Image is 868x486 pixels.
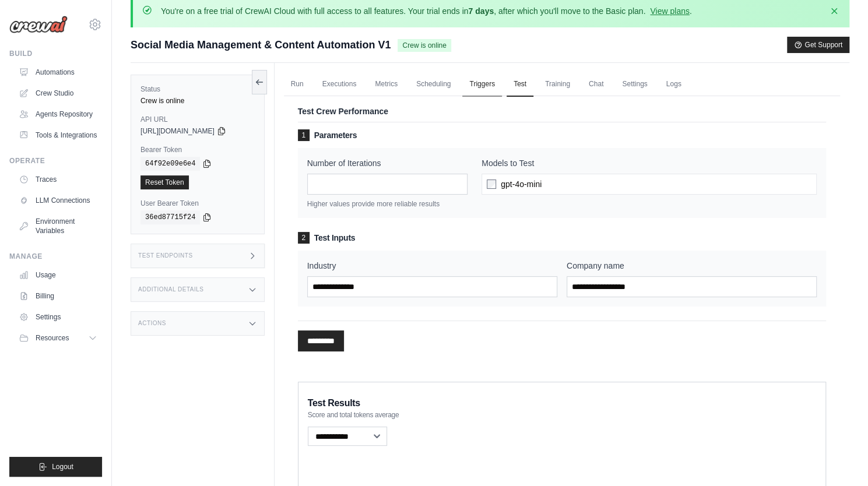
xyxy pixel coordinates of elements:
label: API URL [140,115,255,124]
p: You're on a free trial of CrewAI Cloud with full access to all features. Your trial ends in , aft... [161,5,692,17]
a: Scheduling [409,72,458,97]
p: Higher values provide more reliable results [307,199,468,209]
label: Status [140,84,255,94]
span: Test Results [308,396,360,410]
iframe: Chat Widget [810,430,868,486]
code: 36ed87715f24 [140,210,200,224]
span: Logout [52,462,73,471]
button: Resources [14,329,102,347]
span: 1 [298,129,310,141]
div: Crew is online [140,96,255,105]
a: Run [284,72,311,97]
a: Triggers [462,72,502,97]
div: Manage [9,252,102,261]
a: Automations [14,63,102,82]
span: Social Media Management & Content Automation V1 [131,37,391,53]
a: Settings [14,308,102,326]
a: Agents Repository [14,105,102,124]
label: Company name [567,260,817,272]
label: Industry [307,260,557,272]
span: 2 [298,232,310,244]
label: User Bearer Token [140,199,255,208]
a: Training [538,72,577,97]
a: Executions [315,72,364,97]
a: Chat [582,72,610,97]
a: Billing [14,287,102,305]
label: Models to Test [482,157,817,169]
a: LLM Connections [14,191,102,210]
strong: 7 days [468,6,494,16]
a: Usage [14,266,102,284]
a: Traces [14,170,102,189]
label: Bearer Token [140,145,255,154]
h3: Test Endpoints [138,252,193,259]
a: Tools & Integrations [14,126,102,145]
a: Settings [615,72,654,97]
span: gpt-4o-mini [501,178,542,190]
div: Operate [9,156,102,165]
a: Crew Studio [14,84,102,103]
p: Test Crew Performance [298,105,826,117]
label: Number of Iterations [307,157,468,169]
span: Resources [36,333,69,343]
h3: Actions [138,320,166,327]
code: 64f92e09e6e4 [140,157,200,171]
img: Logo [9,16,68,33]
h3: Additional Details [138,286,203,293]
h3: Test Inputs [298,232,826,244]
a: Logs [659,72,688,97]
button: Logout [9,457,102,477]
div: Build [9,49,102,58]
h3: Parameters [298,129,826,141]
span: [URL][DOMAIN_NAME] [140,126,215,136]
a: Test [507,72,533,97]
span: Crew is online [398,39,451,52]
a: Reset Token [140,175,189,189]
a: Metrics [368,72,405,97]
button: Get Support [787,37,849,53]
span: Score and total tokens average [308,410,399,420]
a: Environment Variables [14,212,102,240]
a: View plans [650,6,689,16]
